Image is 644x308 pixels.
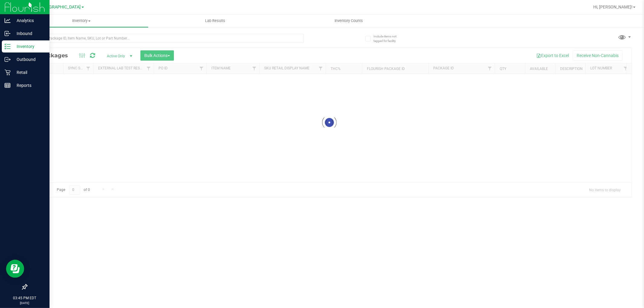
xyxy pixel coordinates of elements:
[11,56,47,63] p: Outbound
[11,17,47,24] p: Analytics
[373,34,404,43] span: Include items not tagged for facility
[148,14,282,27] a: Lab Results
[5,43,11,49] inline-svg: Inventory
[14,18,148,24] span: Inventory
[11,69,47,76] p: Retail
[282,14,416,27] a: Inventory Counts
[11,82,47,89] p: Reports
[27,34,304,43] input: Search Package ID, Item Name, SKU, Lot or Part Number...
[5,69,11,75] inline-svg: Retail
[593,5,633,9] span: Hi, [PERSON_NAME]!
[3,295,47,301] p: 03:45 PM EDT
[327,18,371,24] span: Inventory Counts
[5,30,11,37] inline-svg: Inbound
[6,260,24,278] iframe: Resource center
[14,14,148,27] a: Inventory
[5,82,11,88] inline-svg: Reports
[5,56,11,62] inline-svg: Outbound
[5,17,11,24] inline-svg: Analytics
[3,301,47,305] p: [DATE]
[40,5,81,10] span: [GEOGRAPHIC_DATA]
[11,43,47,50] p: Inventory
[11,30,47,37] p: Inbound
[197,18,233,24] span: Lab Results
